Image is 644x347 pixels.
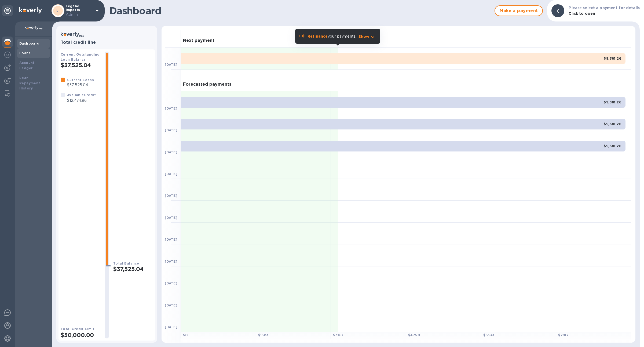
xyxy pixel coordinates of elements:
[604,100,621,104] b: $9,381.26
[569,6,640,10] b: Please select a payment for details
[165,281,177,285] b: [DATE]
[604,144,621,148] b: $9,381.26
[56,9,60,13] b: LI
[19,61,35,70] b: Account Ledger
[183,38,214,43] h3: Next payment
[19,76,40,91] b: Loan Repayment History
[67,78,94,82] b: Current Loans
[308,34,356,39] p: your payments.
[165,150,177,154] b: [DATE]
[165,194,177,198] b: [DATE]
[165,325,177,329] b: [DATE]
[165,128,177,132] b: [DATE]
[183,333,188,337] b: $ 0
[183,82,231,87] h3: Forecasted payments
[109,5,492,16] h1: Dashboard
[19,51,31,55] b: Loans
[165,237,177,241] b: [DATE]
[4,52,11,58] img: Foreign exchange
[67,98,96,103] p: $12,474.96
[19,41,40,45] b: Dashboard
[67,82,94,88] p: $37,525.04
[61,332,100,338] h2: $50,000.00
[61,62,100,68] h2: $37,525.04
[66,12,93,17] p: Admin
[61,52,100,62] b: Current Outstanding Loan Balance
[165,303,177,307] b: [DATE]
[165,106,177,110] b: [DATE]
[61,327,94,331] b: Total Credit Limit
[61,40,153,45] h3: Total credit line
[2,5,13,16] div: Unpin categories
[113,261,139,265] b: Total Balance
[333,333,343,337] b: $ 3167
[258,333,269,337] b: $ 1583
[165,216,177,220] b: [DATE]
[408,333,420,337] b: $ 4750
[495,5,543,16] button: Make a payment
[308,34,328,38] b: Refinance
[558,333,569,337] b: $ 7917
[113,266,153,272] h2: $37,525.04
[569,11,595,16] b: Click to open
[165,172,177,176] b: [DATE]
[358,34,369,39] p: Show
[604,56,621,60] b: $9,381.26
[483,333,495,337] b: $ 6333
[67,93,96,97] b: Available Credit
[358,34,376,39] button: Show
[165,259,177,263] b: [DATE]
[66,4,93,17] p: Legend Imports
[499,8,538,14] span: Make a payment
[165,63,177,67] b: [DATE]
[604,122,621,126] b: $9,381.26
[19,7,42,13] img: Logo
